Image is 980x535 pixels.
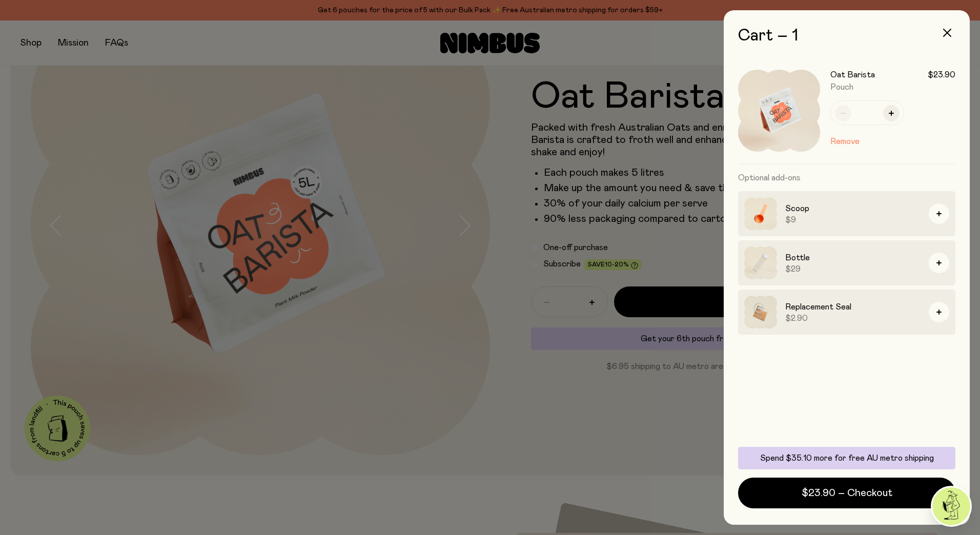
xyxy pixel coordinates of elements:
[830,135,860,148] button: Remove
[785,202,921,215] h3: Scoop
[785,215,921,225] span: $9
[830,83,853,91] span: Pouch
[785,301,921,313] h3: Replacement Seal
[928,70,955,80] span: $23.90
[932,487,970,525] img: agent
[785,264,921,274] span: $29
[738,478,955,508] button: $23.90 – Checkout
[785,313,921,323] span: $2.90
[738,27,955,45] h2: Cart – 1
[802,486,892,500] span: $23.90 – Checkout
[785,252,921,264] h3: Bottle
[830,70,875,80] h3: Oat Barista
[738,164,955,191] h3: Optional add-ons
[744,453,949,463] p: Spend $35.10 more for free AU metro shipping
